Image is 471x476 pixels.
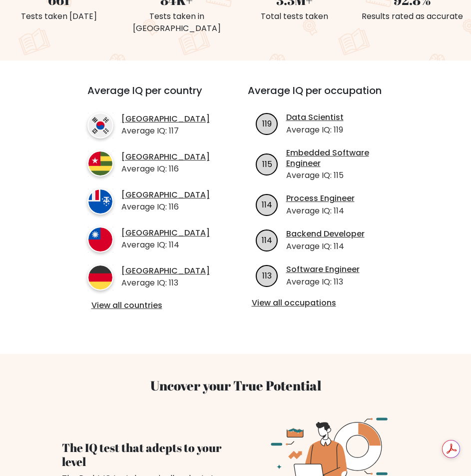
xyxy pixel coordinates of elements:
h3: Average IQ per occupation [248,84,396,108]
p: Average IQ: 116 [121,201,210,213]
a: [GEOGRAPHIC_DATA] [121,228,210,238]
a: [GEOGRAPHIC_DATA] [121,114,210,124]
h4: The IQ test that adepts to your level [62,441,224,469]
p: Average IQ: 114 [286,240,365,252]
p: Average IQ: 115 [286,169,396,181]
p: Average IQ: 117 [121,125,210,137]
text: 113 [262,270,272,281]
img: country [87,264,113,290]
a: [GEOGRAPHIC_DATA] [121,266,210,276]
text: 114 [262,234,272,246]
img: country [87,150,113,176]
p: Average IQ: 114 [286,205,355,217]
a: Process Engineer [286,193,355,204]
text: 114 [262,199,272,210]
p: Average IQ: 114 [121,239,210,251]
a: [GEOGRAPHIC_DATA] [121,152,210,162]
a: Embedded Software Engineer [286,148,396,169]
text: 115 [262,158,272,170]
img: country [87,226,113,252]
a: Backend Developer [286,229,365,239]
text: 119 [262,118,272,129]
a: Software Engineer [286,264,360,275]
a: [GEOGRAPHIC_DATA] [121,190,210,200]
img: country [87,188,113,214]
h3: Average IQ per country [87,84,212,108]
div: Results rated as accurate [359,10,465,22]
p: Average IQ: 119 [286,124,344,136]
div: Tests taken [DATE] [6,10,112,22]
p: Average IQ: 116 [121,163,210,175]
h3: Uncover your True Potential [62,378,410,394]
a: Data Scientist [286,112,344,123]
p: Average IQ: 113 [121,277,210,289]
a: View all countries [91,300,208,311]
div: Total tests taken [242,10,348,22]
p: Average IQ: 113 [286,276,360,288]
a: View all occupations [252,298,392,308]
div: Tests taken in [GEOGRAPHIC_DATA] [124,10,230,34]
img: country [87,112,113,138]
